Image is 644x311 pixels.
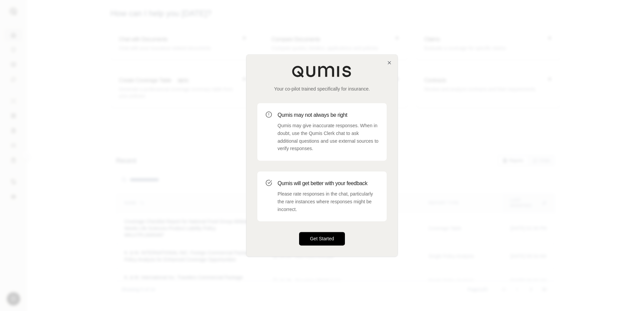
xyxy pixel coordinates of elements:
[292,65,352,77] img: Qumis Logo
[257,85,387,92] p: Your co-pilot trained specifically for insurance.
[299,232,345,246] button: Get Started
[278,179,379,187] h3: Qumis will get better with your feedback
[278,111,379,119] h3: Qumis may not always be right
[278,122,379,152] p: Qumis may give inaccurate responses. When in doubt, use the Qumis Clerk chat to ask additional qu...
[278,190,379,213] p: Please rate responses in the chat, particularly the rare instances where responses might be incor...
